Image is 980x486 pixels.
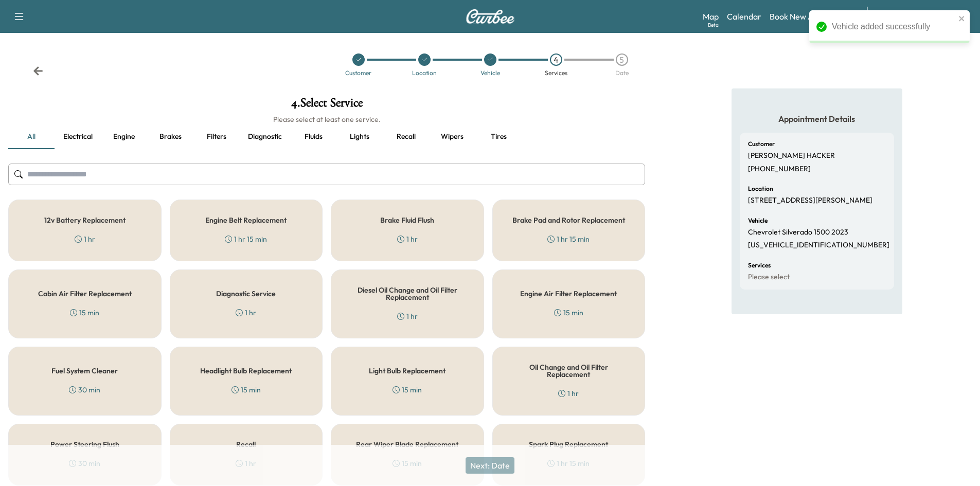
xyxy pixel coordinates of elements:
h6: Customer [748,141,775,147]
div: 1 hr 15 min [547,234,590,244]
button: Electrical [55,124,101,149]
button: Fluids [290,124,336,149]
div: Beta [708,21,719,29]
button: Diagnostic [240,124,290,149]
h5: Oil Change and Oil Filter Replacement [509,364,629,378]
h6: Location [748,186,773,192]
h1: 4 . Select Service [8,97,645,114]
a: Calendar [727,10,761,23]
button: Lights [336,124,383,149]
div: 15 min [554,308,583,318]
h5: Fuel System Cleaner [51,367,118,374]
h5: Rear Wiper Blade Replacement [356,441,458,448]
h5: Brake Fluid Flush [380,217,434,224]
h6: Please select at least one service. [8,114,645,124]
div: 30 min [69,385,100,395]
div: Date [615,70,629,76]
button: Tires [475,124,522,149]
h6: Services [748,262,771,268]
p: [PHONE_NUMBER] [748,165,811,174]
p: Chevrolet Silverado 1500 2023 [748,228,848,237]
p: [STREET_ADDRESS][PERSON_NAME] [748,196,872,205]
a: Book New Appointment [770,10,857,23]
p: [US_VEHICLE_IDENTIFICATION_NUMBER] [748,241,889,250]
div: 1 hr [236,308,256,318]
h5: Diagnostic Service [216,290,276,297]
div: 15 min [70,308,99,318]
div: Location [412,70,437,76]
button: Wipers [429,124,475,149]
h5: Headlight Bulb Replacement [200,367,292,374]
h5: Recall [236,441,256,448]
a: MapBeta [703,10,719,23]
img: Curbee Logo [466,9,515,24]
div: 15 min [231,385,261,395]
h5: Spark Plug Replacement [529,441,608,448]
h5: 12v Battery Replacement [44,217,126,224]
h6: Vehicle [748,218,768,224]
button: Filters [193,124,240,149]
div: 5 [616,53,628,66]
button: Recall [383,124,429,149]
h5: Engine Air Filter Replacement [520,290,617,297]
p: [PERSON_NAME] HACKER [748,151,835,160]
h5: Cabin Air Filter Replacement [38,290,132,297]
button: close [958,14,966,23]
div: Vehicle [480,70,500,76]
h5: Brake Pad and Rotor Replacement [512,217,625,224]
h5: Appointment Details [740,113,894,124]
div: Customer [345,70,371,76]
h5: Engine Belt Replacement [205,217,287,224]
div: 1 hr [397,311,418,321]
div: Services [545,70,567,76]
div: 1 hr [558,388,579,399]
div: 15 min [393,385,422,395]
h5: Diesel Oil Change and Oil Filter Replacement [348,286,467,301]
div: Back [33,66,43,76]
div: 1 hr [75,234,95,244]
div: 4 [550,53,562,66]
div: Vehicle added successfully [832,21,955,33]
button: all [8,124,55,149]
div: 1 hr 15 min [225,234,267,244]
button: Brakes [147,124,193,149]
h5: Power Steering Flush [50,441,119,448]
div: 1 hr [397,234,418,244]
button: Engine [101,124,147,149]
p: Please select [748,273,790,282]
div: basic tabs example [8,124,645,149]
h5: Light Bulb Replacement [369,367,446,374]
